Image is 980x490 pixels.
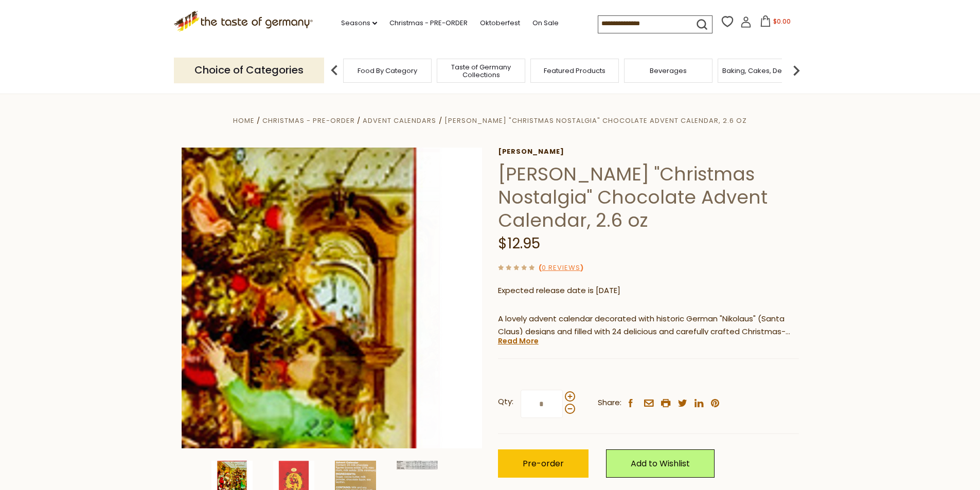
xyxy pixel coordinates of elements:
a: Home [233,116,255,125]
input: Qty: [521,390,563,418]
a: Read More [498,336,539,346]
a: [PERSON_NAME] [498,148,799,156]
a: Advent Calendars [363,116,436,125]
img: next arrow [786,60,807,81]
button: Pre-order [498,449,589,478]
span: Share: [598,396,621,409]
span: Pre-order [523,458,564,469]
span: $0.00 [773,17,791,26]
span: ( ) [539,263,583,273]
a: [PERSON_NAME] "Christmas Nostalgia" Chocolate Advent Calendar, 2.6 oz [444,116,747,125]
img: Heidel "Christmas Nostalgia" Chocolate Advent Calendar, 2.6 oz [397,461,438,469]
p: Choice of Categories [174,58,324,83]
a: Featured Products [544,67,605,75]
button: $0.00 [754,15,797,31]
a: Seasons [341,17,377,29]
p: A lovely advent calendar decorated with historic German "Nikolaus" (Santa Claus) designs and fill... [498,313,799,338]
a: Baking, Cakes, Desserts [722,67,802,75]
span: $12.95 [498,233,540,253]
a: Oktoberfest [480,17,520,29]
a: Food By Category [358,67,417,75]
h1: [PERSON_NAME] "Christmas Nostalgia" Chocolate Advent Calendar, 2.6 oz [498,162,799,232]
img: Heidel "Christmas Nostalgia" Chocolate Advent Calendar, 2.6 oz [182,148,483,448]
a: Christmas - PRE-ORDER [262,116,355,125]
a: Christmas - PRE-ORDER [389,17,468,29]
a: Taste of Germany Collections [440,63,522,79]
a: 0 Reviews [542,263,580,274]
a: Add to Wishlist [606,449,715,478]
a: Beverages [650,67,687,75]
strong: Qty: [498,395,513,408]
img: previous arrow [324,60,345,81]
a: On Sale [532,17,559,29]
p: Expected release date is [DATE] [498,284,799,297]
